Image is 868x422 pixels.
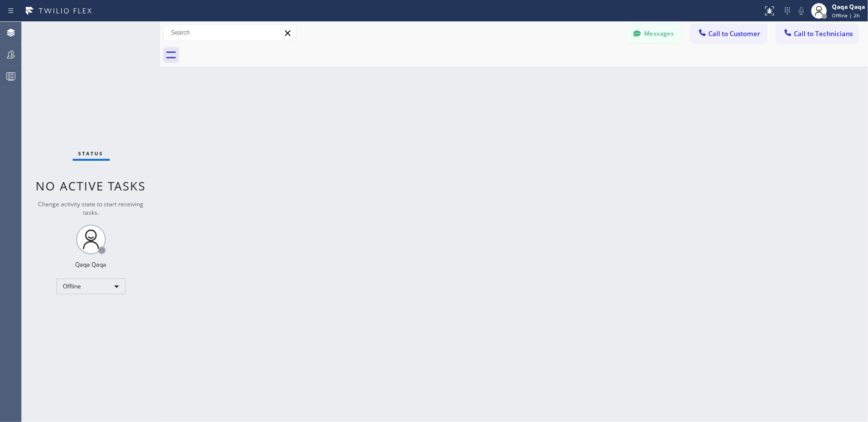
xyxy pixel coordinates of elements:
[794,4,808,18] button: Mute
[164,25,296,41] input: Search
[36,178,146,194] span: No active tasks
[832,12,860,19] span: Offline | 2h
[691,24,767,43] button: Call to Customer
[79,150,104,157] span: Status
[56,279,126,294] div: Offline
[76,260,107,269] div: Qaqa Qaqa
[627,24,681,43] button: Messages
[777,24,858,43] button: Call to Technicians
[39,200,144,217] span: Change activity state to start receiving tasks.
[708,29,760,38] span: Call to Customer
[794,29,853,38] span: Call to Technicians
[832,2,865,11] div: Qaqa Qaqa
